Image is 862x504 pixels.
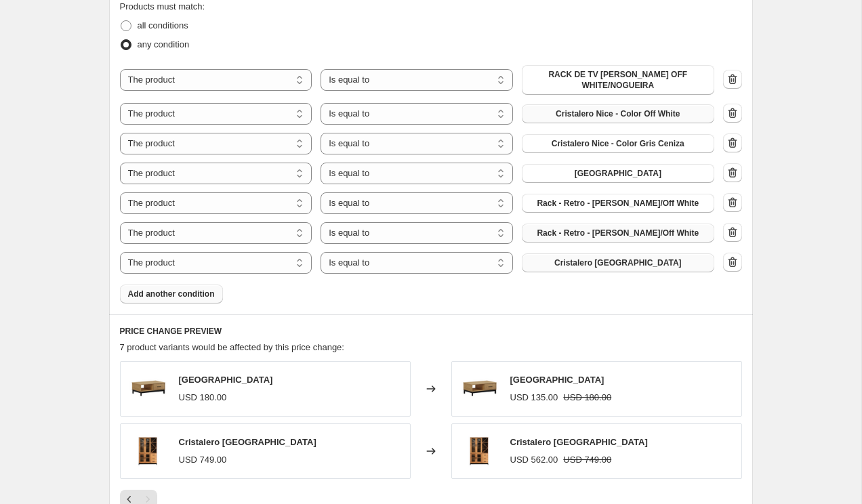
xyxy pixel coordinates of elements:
img: CristaleroMadrid_80x.png [127,431,168,471]
span: Cristalero Nice - Color Off White [556,108,680,119]
span: Cristalero [GEOGRAPHIC_DATA] [554,257,682,268]
span: Cristalero Nice - Color Gris Ceniza [552,138,684,149]
span: USD 180.00 [179,392,227,402]
button: RACK DE TV GRETA OFF WHITE/NOGUEIRA [522,65,714,95]
button: Rack - Retro - Blanco/Off White [522,194,714,213]
span: Cristalero [GEOGRAPHIC_DATA] [510,437,648,447]
span: 7 product variants would be affected by this price change: [120,342,344,352]
img: CristaleroMadrid_80x.png [459,431,499,471]
span: [GEOGRAPHIC_DATA] [575,168,661,179]
span: Cristalero [GEOGRAPHIC_DATA] [179,437,316,447]
span: [GEOGRAPHIC_DATA] [179,375,273,385]
span: USD 180.00 [563,392,611,402]
button: Rack - Retro - Freijo/Off White [522,224,714,243]
span: [GEOGRAPHIC_DATA] [510,375,604,385]
button: Add another condition [120,285,223,303]
button: Cristalero Nice - Color Gris Ceniza [522,134,714,153]
button: Mesa de Centro Madrid [522,164,714,183]
span: USD 135.00 [510,392,558,402]
span: all conditions [138,20,188,30]
span: USD 749.00 [179,455,227,465]
span: any condition [138,39,190,49]
span: Rack - Retro - [PERSON_NAME]/Off White [537,198,699,209]
span: Add another condition [128,289,215,299]
img: 02_0dfc62d8-8248-4eb9-a0e3-d2767417c542_80x.png [127,369,168,409]
span: RACK DE TV [PERSON_NAME] OFF WHITE/NOGUEIRA [530,69,706,91]
span: Products must match: [120,1,205,12]
span: USD 749.00 [563,455,611,465]
span: Rack - Retro - [PERSON_NAME]/Off White [537,228,699,238]
img: 02_0dfc62d8-8248-4eb9-a0e3-d2767417c542_80x.png [459,369,499,409]
span: USD 562.00 [510,455,558,465]
h6: PRICE CHANGE PREVIEW [120,326,742,337]
button: Cristalero Madrid [522,253,714,272]
button: Cristalero Nice - Color Off White [522,104,714,123]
